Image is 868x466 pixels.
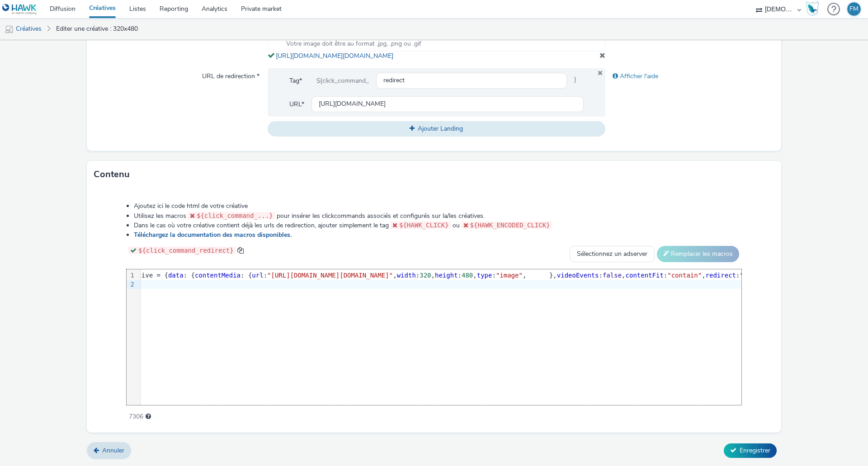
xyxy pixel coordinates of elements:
span: "[URL][DOMAIN_NAME][DOMAIN_NAME]" [267,272,393,279]
img: mobile [5,25,14,34]
span: url [252,272,263,279]
span: height [435,272,458,279]
label: URL de redirection * [198,68,263,81]
input: url... [311,96,584,112]
li: Ajoutez ici le code html de votre créative [134,202,741,211]
span: Votre image doit être au format .jpg, .png ou .gif [286,39,421,48]
div: Longueur maximale conseillée 3000 caractères. [146,412,151,421]
span: Enregistrer [740,446,770,455]
div: ${click_command_ [309,73,376,89]
div: Afficher l'aide [605,68,774,85]
a: Téléchargez la documentation des macros disponibles. [134,231,295,239]
span: ${click_command_...} [197,212,273,219]
a: Hawk Academy [806,2,823,16]
a: [URL][DOMAIN_NAME][DOMAIN_NAME] [276,52,397,60]
span: width [397,272,416,279]
div: 2 [127,280,136,289]
span: ${HAWK_CLICK} [399,221,449,229]
span: contentMedia [195,272,241,279]
span: false [603,272,622,279]
li: Utilisez les macros pour insérer les clickcommands associés et configurés sur la/les créatives. [134,211,741,221]
li: Dans le cas où votre créative contient déjà les urls de redirection, ajouter simplement le tag ou [134,221,741,230]
span: contentFit [626,272,664,279]
div: 1 [127,271,136,280]
span: redirect [706,272,736,279]
span: videoEvents [557,272,599,279]
div: FM [849,2,859,16]
a: Annuler [87,442,131,459]
span: "contain" [667,272,702,279]
button: Ajouter Landing [268,121,605,137]
span: 320 [420,272,431,279]
span: ${HAWK_ENCODED_CLICK} [470,221,550,229]
span: Ajouter Landing [418,124,463,133]
h3: Contenu [94,168,130,181]
span: "image" [496,272,523,279]
img: Hawk Academy [806,2,819,16]
span: } [567,73,584,89]
span: Annuler [102,446,124,455]
span: data [168,272,184,279]
span: 480 [462,272,473,279]
span: copy to clipboard [237,247,244,254]
button: Enregistrer [724,443,777,458]
img: undefined Logo [2,4,37,15]
span: "${click_command_redirect}" [740,272,843,279]
span: ${click_command_redirect} [138,247,234,254]
span: 7306 [129,412,143,421]
a: Editer une créative : 320x480 [52,18,142,40]
span: type [477,272,492,279]
button: Remplacer les macros [657,246,739,262]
